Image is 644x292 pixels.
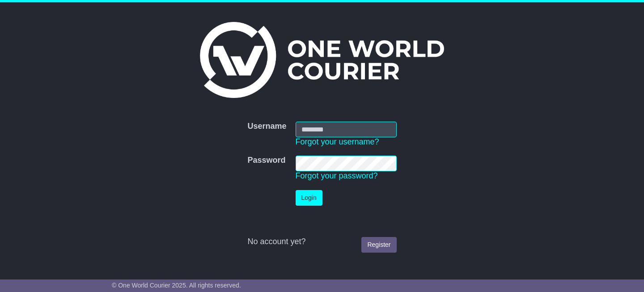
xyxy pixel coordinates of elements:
[296,190,322,206] button: Login
[296,171,378,180] a: Forgot your password?
[247,156,285,165] label: Password
[361,237,396,253] a: Register
[296,137,379,146] a: Forgot your username?
[112,282,241,289] span: © One World Courier 2025. All rights reserved.
[247,122,286,131] label: Username
[247,237,396,247] div: No account yet?
[200,22,444,98] img: One World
